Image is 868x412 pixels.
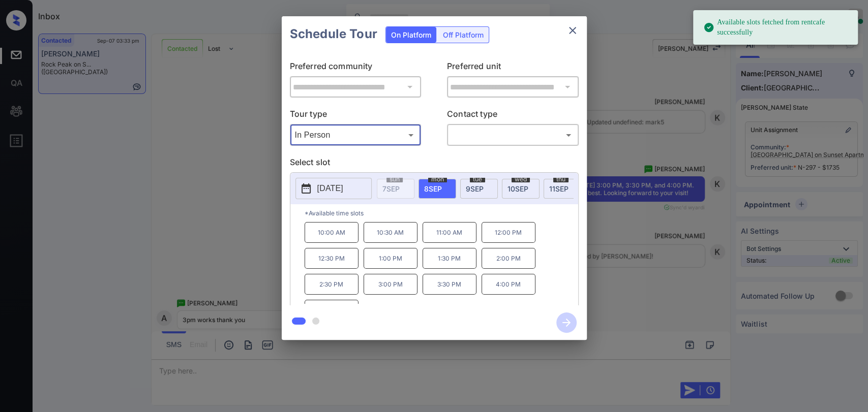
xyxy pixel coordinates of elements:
[418,179,456,199] div: date-select
[386,27,436,43] div: On Platform
[482,222,535,243] p: 12:00 PM
[364,248,417,269] p: 1:00 PM
[424,184,442,193] span: 8 SEP
[428,176,447,182] span: mon
[290,108,422,124] p: Tour type
[482,248,535,269] p: 2:00 PM
[305,274,358,295] p: 2:30 PM
[423,222,476,243] p: 11:00 AM
[423,274,476,295] p: 3:30 PM
[305,248,358,269] p: 12:30 PM
[364,222,417,243] p: 10:30 AM
[447,108,579,124] p: Contact type
[470,176,485,182] span: tue
[502,179,540,199] div: date-select
[460,179,498,199] div: date-select
[305,222,358,243] p: 10:00 AM
[562,20,583,41] button: close
[292,126,419,143] div: In Person
[305,300,358,321] p: 4:30 PM
[317,182,343,195] p: [DATE]
[423,248,476,269] p: 1:30 PM
[305,204,578,222] p: *Available time slots
[447,60,579,76] p: Preferred unit
[482,274,535,295] p: 4:00 PM
[290,156,579,172] p: Select slot
[553,176,568,182] span: thu
[550,309,583,336] button: btn-next
[549,184,568,193] span: 11 SEP
[544,179,581,199] div: date-select
[466,184,484,193] span: 9 SEP
[282,16,385,52] h2: Schedule Tour
[438,27,489,43] div: Off Platform
[290,60,422,76] p: Preferred community
[512,176,530,182] span: wed
[364,274,417,295] p: 3:00 PM
[507,184,528,193] span: 10 SEP
[295,178,372,199] button: [DATE]
[703,13,850,42] div: Available slots fetched from rentcafe successfully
